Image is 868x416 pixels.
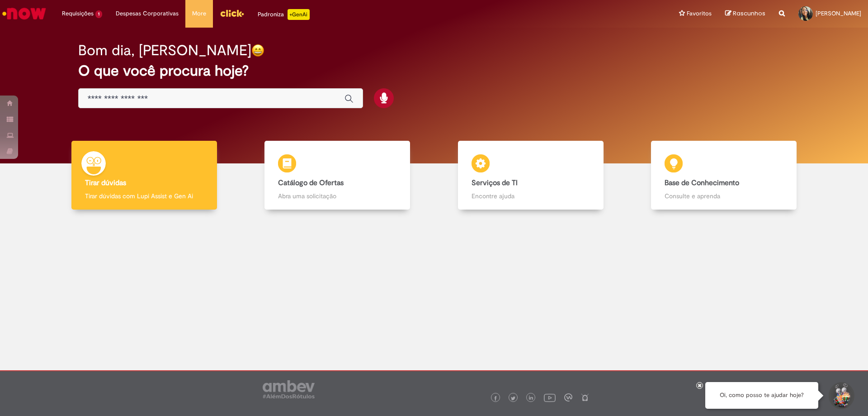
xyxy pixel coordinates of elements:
img: logo_footer_workplace.png [564,393,572,402]
span: Rascunhos [733,9,765,18]
p: Consulte e aprenda [665,191,783,201]
span: [PERSON_NAME] [816,10,861,17]
span: 1 [95,10,102,18]
b: Catálogo de Ofertas [278,178,344,187]
img: logo_footer_facebook.png [493,396,498,401]
img: logo_footer_linkedin.png [529,396,533,401]
span: Favoritos [687,9,712,18]
img: logo_footer_naosei.png [581,393,589,402]
h2: O que você procura hoje? [78,63,790,79]
b: Base de Conhecimento [665,178,739,187]
img: logo_footer_ambev_rotulo_gray.png [263,380,315,398]
img: logo_footer_twitter.png [511,396,515,401]
img: happy-face.png [251,44,264,57]
p: Tirar dúvidas com Lupi Assist e Gen Ai [85,191,203,201]
img: logo_footer_youtube.png [544,392,556,403]
h2: Bom dia, [PERSON_NAME] [78,43,251,58]
span: Despesas Corporativas [116,9,179,18]
button: Iniciar Conversa de Suporte [827,382,854,409]
div: Padroniza [258,9,310,20]
p: Encontre ajuda [472,191,590,201]
img: click_logo_yellow_360x200.png [220,6,244,20]
b: Serviços de TI [472,178,518,187]
a: Base de Conhecimento Consulte e aprenda [627,141,821,210]
p: +GenAi [288,9,310,20]
span: More [192,9,206,18]
a: Tirar dúvidas Tirar dúvidas com Lupi Assist e Gen Ai [47,141,241,210]
a: Serviços de TI Encontre ajuda [434,141,627,210]
img: ServiceNow [1,5,47,23]
a: Catálogo de Ofertas Abra uma solicitação [241,141,434,210]
b: Tirar dúvidas [85,178,126,187]
span: Requisições [62,9,94,18]
p: Abra uma solicitação [278,191,396,201]
div: Oi, como posso te ajudar hoje? [705,382,818,409]
a: Rascunhos [725,10,765,18]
